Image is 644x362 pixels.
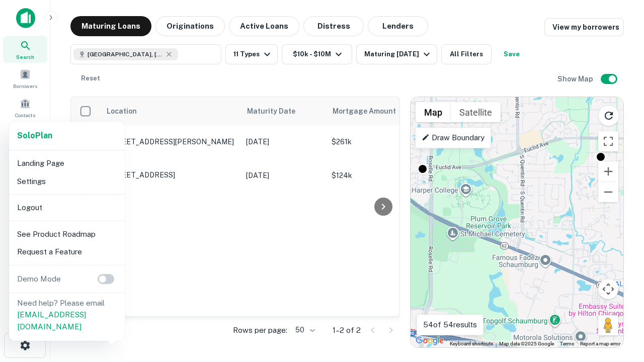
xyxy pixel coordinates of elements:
li: Settings [13,172,121,191]
a: SoloPlan [17,130,52,142]
strong: Solo Plan [17,131,52,140]
p: Need help? Please email [17,297,117,333]
li: Landing Page [13,154,121,172]
li: Request a Feature [13,243,121,261]
iframe: Chat Widget [594,282,644,330]
a: [EMAIL_ADDRESS][DOMAIN_NAME] [17,310,86,331]
li: Logout [13,199,121,217]
p: Demo Mode [13,273,65,285]
li: See Product Roadmap [13,225,121,243]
